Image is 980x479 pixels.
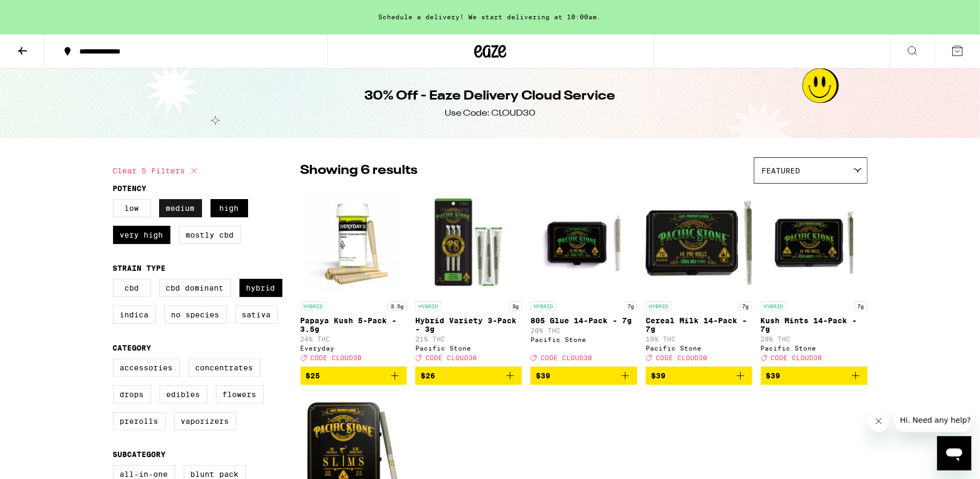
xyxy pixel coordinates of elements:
span: $26 [421,371,435,380]
div: Pacific Stone [761,345,867,352]
button: Clear 5 filters [113,157,200,184]
p: 7g [624,301,637,311]
p: 21% THC [415,336,522,343]
label: Very High [113,226,170,244]
img: Pacific Stone - Hybrid Variety 3-Pack - 3g [415,189,522,296]
span: CODE CLOUD30 [656,354,707,361]
p: HYBRID [646,301,671,311]
label: Low [113,199,151,217]
label: Prerolls [113,412,166,430]
a: Open page for Cereal Milk 14-Pack - 7g from Pacific Stone [646,189,752,367]
p: 3.5g [387,301,407,311]
p: 20% THC [761,336,867,343]
span: CODE CLOUD30 [425,354,477,361]
span: CODE CLOUD30 [771,354,822,361]
p: HYBRID [530,301,556,311]
p: HYBRID [761,301,787,311]
legend: Category [113,344,152,352]
img: Pacific Stone - Cereal Milk 14-Pack - 7g [646,189,752,296]
button: Add to bag [301,367,407,385]
label: Edibles [160,385,207,404]
span: $25 [306,371,320,380]
iframe: Close message [868,410,889,432]
a: Open page for Papaya Kush 5-Pack - 3.5g from Everyday [301,189,407,367]
button: Add to bag [646,367,752,385]
img: Pacific Stone - 805 Glue 14-Pack - 7g [530,189,637,296]
p: HYBRID [301,301,326,311]
button: Add to bag [530,367,637,385]
img: Pacific Stone - Kush Mints 14-Pack - 7g [761,189,867,296]
h1: 30% Off - Eaze Delivery Cloud Service [365,87,616,105]
p: 19% THC [646,336,752,343]
div: Pacific Stone [415,345,522,352]
label: CBD [113,279,151,297]
label: Mostly CBD [179,226,241,244]
p: Hybrid Variety 3-Pack - 3g [415,316,522,333]
a: Open page for Kush Mints 14-Pack - 7g from Pacific Stone [761,189,867,367]
label: Indica [113,306,156,324]
label: Drops [113,385,151,404]
p: Kush Mints 14-Pack - 7g [761,316,867,333]
p: 3g [509,301,522,311]
label: Medium [159,199,202,217]
p: 20% THC [530,327,637,334]
legend: Subcategory [113,450,166,459]
a: Open page for Hybrid Variety 3-Pack - 3g from Pacific Stone [415,189,522,367]
label: Sativa [235,306,278,324]
span: $39 [536,371,550,380]
div: Everyday [301,345,407,352]
legend: Strain Type [113,264,166,272]
p: Cereal Milk 14-Pack - 7g [646,316,752,333]
p: 7g [739,301,752,311]
a: Open page for 805 Glue 14-Pack - 7g from Pacific Stone [530,189,637,367]
p: 24% THC [301,336,407,343]
label: No Species [164,306,227,324]
p: 7g [855,301,867,311]
p: Papaya Kush 5-Pack - 3.5g [301,316,407,333]
div: Pacific Stone [530,336,637,343]
span: $39 [766,371,781,380]
iframe: Message from company [894,408,971,432]
span: Featured [762,166,801,175]
label: High [211,199,248,217]
label: Concentrates [189,359,260,377]
span: CODE CLOUD30 [311,354,362,361]
img: Everyday - Papaya Kush 5-Pack - 3.5g [301,189,407,296]
label: Flowers [216,385,264,404]
p: 805 Glue 14-Pack - 7g [530,316,637,325]
span: CODE CLOUD30 [541,354,592,361]
button: Add to bag [761,367,867,385]
span: $39 [651,371,665,380]
label: CBD Dominant [159,279,231,297]
p: Showing 6 results [301,162,418,180]
legend: Potency [113,184,147,193]
label: Accessories [113,359,180,377]
div: Use Code: CLOUD30 [445,108,535,119]
div: Pacific Stone [646,345,752,352]
p: HYBRID [415,301,441,311]
label: Hybrid [240,279,282,297]
label: Vaporizers [174,412,236,430]
iframe: Button to launch messaging window [937,436,971,470]
button: Add to bag [415,367,522,385]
